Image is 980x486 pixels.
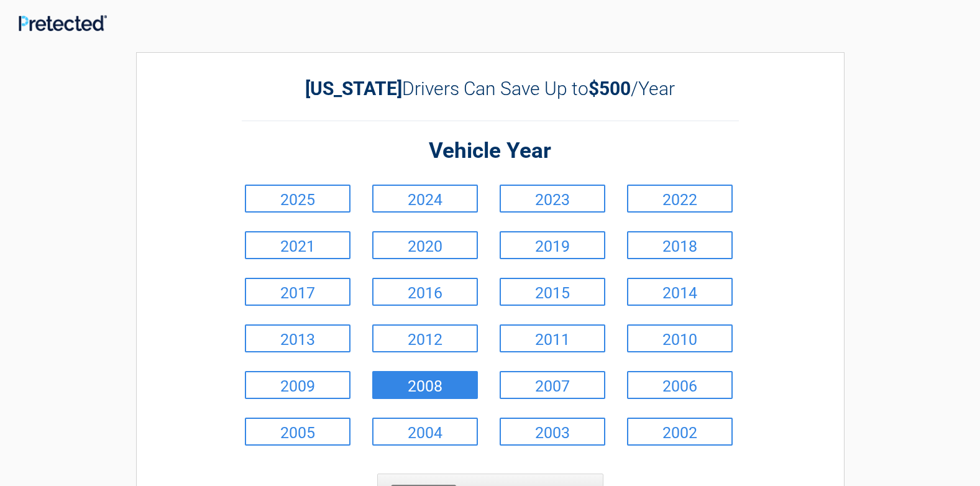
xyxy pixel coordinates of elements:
[627,185,733,213] a: 2022
[627,418,733,446] a: 2002
[245,185,350,213] a: 2025
[245,371,350,399] a: 2009
[500,278,605,306] a: 2015
[372,231,478,259] a: 2020
[245,324,350,352] a: 2013
[500,185,605,213] a: 2023
[245,231,350,259] a: 2021
[627,324,733,352] a: 2010
[372,418,478,446] a: 2004
[588,78,631,99] b: $500
[500,231,605,259] a: 2019
[372,371,478,399] a: 2008
[242,137,739,166] h2: Vehicle Year
[627,231,733,259] a: 2018
[19,15,107,31] img: Main Logo
[627,278,733,306] a: 2014
[372,185,478,213] a: 2024
[305,78,402,99] b: [US_STATE]
[245,278,350,306] a: 2017
[242,78,739,99] h2: Drivers Can Save Up to /Year
[500,418,605,446] a: 2003
[372,278,478,306] a: 2016
[500,371,605,399] a: 2007
[372,324,478,352] a: 2012
[245,418,350,446] a: 2005
[627,371,733,399] a: 2006
[500,324,605,352] a: 2011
